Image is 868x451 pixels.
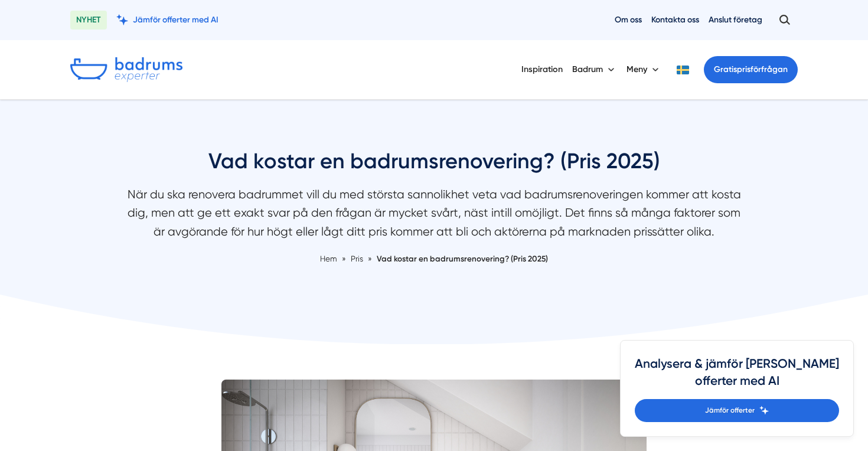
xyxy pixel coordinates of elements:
[714,64,737,74] span: Gratis
[651,14,699,25] a: Kontakta oss
[368,253,372,265] span: »
[521,54,563,84] a: Inspiration
[351,254,363,263] span: Pris
[121,185,747,247] p: När du ska renovera badrummet vill du med största sannolikhet veta vad badrumsrenoveringen kommer...
[320,254,337,263] a: Hem
[572,54,617,85] button: Badrum
[377,254,548,263] a: Vad kostar en badrumsrenovering? (Pris 2025)
[70,11,107,30] span: NYHET
[116,14,218,25] a: Jämför offerter med AI
[342,253,346,265] span: »
[351,254,365,263] a: Pris
[133,14,218,25] span: Jämför offerter med AI
[635,399,839,422] a: Jämför offerter
[70,57,182,82] img: Badrumsexperter.se logotyp
[705,405,755,416] span: Jämför offerter
[121,147,747,185] h1: Vad kostar en badrumsrenovering? (Pris 2025)
[709,14,762,25] a: Anslut företag
[121,253,747,265] nav: Breadcrumb
[635,355,839,399] h4: Analysera & jämför [PERSON_NAME] offerter med AI
[626,54,661,85] button: Meny
[704,56,798,83] a: Gratisprisförfrågan
[615,14,642,25] a: Om oss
